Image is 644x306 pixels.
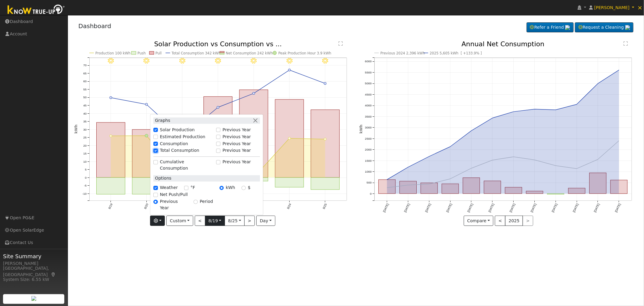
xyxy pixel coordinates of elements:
[239,90,268,177] rect: onclick=""
[242,186,246,190] input: $
[288,137,291,140] circle: onclick=""
[83,112,87,115] text: 40
[225,216,245,226] button: 8/25
[407,184,409,187] circle: onclick=""
[85,176,87,179] text: 0
[160,199,187,211] label: Previous Year
[370,192,372,196] text: 0
[179,58,185,64] i: 8/21 - Clear
[216,148,220,153] input: Previous Year
[83,64,87,67] text: 70
[153,148,158,153] input: Total Consumption
[324,82,326,85] circle: onclick=""
[311,110,340,177] rect: onclick=""
[82,192,87,195] text: -10
[223,148,251,154] label: Previous Year
[184,186,188,190] input: °F
[223,159,251,165] label: Previous Year
[143,203,149,210] text: 8/20
[278,51,332,55] text: Peak Production Hour 3.9 kWh
[244,216,255,226] button: >
[572,203,579,213] text: [DATE]
[365,137,372,140] text: 2500
[83,80,87,83] text: 60
[83,144,87,147] text: 20
[338,41,343,46] text: 
[625,25,630,30] img: retrieve
[555,109,557,111] circle: onclick=""
[216,135,220,139] input: Previous Year
[428,155,430,158] circle: onclick=""
[160,134,206,140] label: Estimated Production
[248,185,251,191] label: $
[287,203,292,210] text: 8/24
[132,130,161,178] rect: onclick=""
[509,203,516,213] text: [DATE]
[194,200,198,204] input: Period
[593,203,600,213] text: [DATE]
[569,188,585,194] rect: onclick=""
[154,40,282,48] text: Solar Production vs Consumption vs ...
[195,216,205,226] button: <
[83,152,87,155] text: 15
[403,203,410,213] text: [DATE]
[547,194,564,194] rect: onclick=""
[590,173,607,194] rect: onclick=""
[205,216,225,226] button: 8/19
[160,148,200,154] label: Total Consumption
[137,51,146,55] text: Push
[251,58,257,64] i: 8/23 - Clear
[84,184,87,187] text: -5
[505,187,522,194] rect: onclick=""
[322,203,328,210] text: 8/25
[145,134,148,137] circle: onclick=""
[597,83,599,85] circle: onclick=""
[204,97,232,178] rect: onclick=""
[365,93,372,96] text: 4500
[287,58,293,64] i: 8/24 - Clear
[3,265,65,278] div: [GEOGRAPHIC_DATA], [GEOGRAPHIC_DATA]
[160,185,178,191] label: Weather
[367,181,372,184] text: 500
[200,199,213,205] label: Period
[83,136,87,139] text: 25
[216,128,220,132] input: Previous Year
[96,178,125,195] rect: onclick=""
[191,185,195,191] label: °F
[160,127,195,133] label: Solar Production
[275,99,304,177] rect: onclick=""
[505,216,523,226] button: 2025
[288,69,291,71] circle: onclick=""
[379,180,396,194] rect: onclick=""
[153,200,158,204] input: Previous Year
[484,181,501,194] rect: onclick=""
[51,272,56,277] a: Map
[533,108,536,110] circle: onclick=""
[530,203,537,213] text: [DATE]
[576,168,578,170] circle: onclick=""
[527,22,574,33] a: Refer a Friend
[252,92,255,95] circle: onclick=""
[555,164,557,167] circle: onclick=""
[470,130,473,132] circle: onclick=""
[108,58,114,64] i: 8/19 - Clear
[614,203,621,213] text: [DATE]
[430,51,482,55] text: 2025 5,605 kWh [ +133.9% ]
[153,135,158,139] input: Estimated Production
[488,203,495,213] text: [DATE]
[153,186,158,190] input: Weather
[216,142,220,146] input: Previous Year
[311,178,340,190] rect: onclick=""
[462,40,545,48] text: Annual Net Consumption
[359,125,363,134] text: kWh
[275,178,304,187] rect: onclick=""
[442,184,459,194] rect: onclick=""
[83,160,87,163] text: 10
[322,58,328,64] i: 8/25 - Clear
[399,181,416,194] rect: onclick=""
[365,115,372,118] text: 3500
[5,3,68,17] img: Know True-Up
[78,22,111,30] a: Dashboard
[495,216,505,226] button: <
[153,160,158,164] input: Cumulative Consumption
